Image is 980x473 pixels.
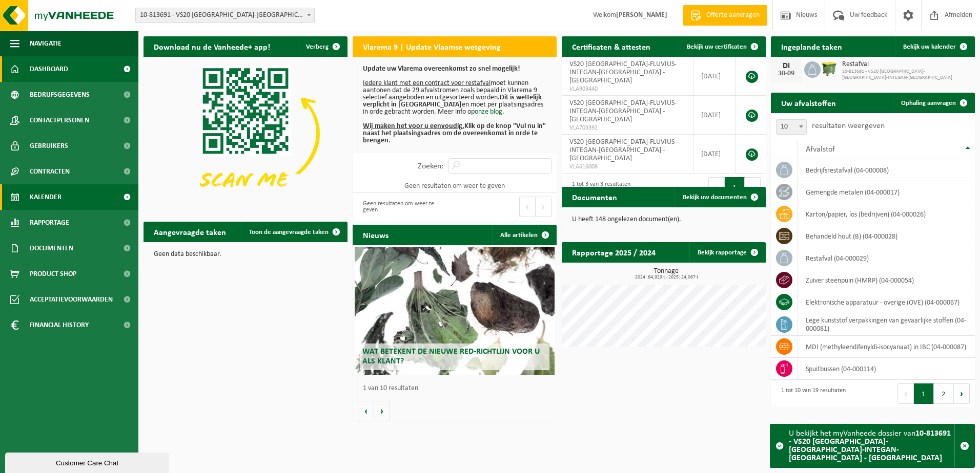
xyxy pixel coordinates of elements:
[842,60,970,69] span: Restafval
[798,336,975,358] td: MDI (methyleendifenyldi-isocyanaat) in IBC (04-000087)
[798,358,975,380] td: spuitbussen (04-000114)
[954,383,970,404] button: Next
[298,36,346,57] button: Verberg
[569,99,677,123] span: VS20 [GEOGRAPHIC_DATA]-FLUVIUS-INTEGAN-[GEOGRAPHIC_DATA] - [GEOGRAPHIC_DATA]
[374,401,390,421] button: Volgende
[708,177,725,198] button: Previous
[569,163,685,171] span: VLA616008
[358,401,374,421] button: Vorige
[693,135,736,174] td: [DATE]
[475,108,504,116] a: onze blog.
[683,194,747,201] span: Bekijk uw documenten
[806,145,835,154] span: Afvalstof
[893,93,974,113] a: Ophaling aanvragen
[683,5,767,26] a: Offerte aanvragen
[30,287,113,312] span: Acceptatievoorwaarden
[567,275,766,280] span: 2024: 64,929 t - 2025: 24,067 t
[362,348,540,365] span: Wat betekent de nieuwe RED-richtlijn voor u als klant?
[363,79,491,87] u: Iedere klant met een contract voor restafval
[567,268,766,280] h3: Tonnage
[144,36,280,56] h2: Download nu de Vanheede+ app!
[30,184,62,210] span: Kalender
[562,242,666,262] h2: Rapportage 2025 / 2024
[771,36,852,56] h2: Ingeplande taken
[30,133,68,159] span: Gebruikers
[798,225,975,247] td: behandeld hout (B) (04-000028)
[135,8,315,23] span: 10-813691 - VS20 ANTWERPEN-FLUVIUS-INTEGAN-HOBOKEN - HOBOKEN
[569,60,677,84] span: VS20 [GEOGRAPHIC_DATA]-FLUVIUS-INTEGAN-[GEOGRAPHIC_DATA] - [GEOGRAPHIC_DATA]
[776,382,846,405] div: 1 tot 10 van 19 resultaten
[798,269,975,291] td: zuiver steenpuin (HMRP) (04-000054)
[562,187,627,207] h2: Documenten
[798,181,975,203] td: gemengde metalen (04-000017)
[519,197,536,217] button: Previous
[30,312,89,338] span: Financial History
[562,36,661,56] h2: Certificaten & attesten
[776,62,797,70] div: DI
[777,120,806,134] span: 10
[812,122,885,130] label: resultaten weergeven
[30,159,70,184] span: Contracten
[353,36,511,56] h2: Vlarema 9 | Update Vlaamse wetgeving
[30,31,62,56] span: Navigatie
[363,66,546,144] p: moet kunnen aantonen dat de 29 afvalstromen zoals bepaald in Vlarema 9 selectief aangeboden en ui...
[776,70,797,77] div: 30-09
[693,96,736,135] td: [DATE]
[363,122,464,130] u: Wij maken het voor u eenvoudig.
[30,56,68,82] span: Dashboard
[771,93,846,113] h2: Uw afvalstoffen
[903,44,956,50] span: Bekijk uw kalender
[569,124,685,132] span: VLA703392
[745,177,761,198] button: Next
[249,229,329,235] span: Toon de aangevraagde taken
[418,162,443,170] label: Zoeken:
[363,65,520,73] b: Update uw Vlarema overeenkomst zo snel mogelijk!
[363,94,542,109] b: Dit is wettelijk verplicht in [GEOGRAPHIC_DATA]
[616,11,667,19] strong: [PERSON_NAME]
[241,222,346,242] a: Toon de aangevraagde taken
[798,159,975,181] td: bedrijfsrestafval (04-000008)
[353,225,399,245] h2: Nieuws
[569,85,685,93] span: VLA903440
[536,197,552,217] button: Next
[914,383,934,404] button: 1
[363,122,546,144] b: Klik op de knop "Vul nu in" naast het plaatsingsadres om de overeenkomst in orde te brengen.
[5,450,171,473] iframe: chat widget
[821,60,838,77] img: WB-1100-HPE-GN-50
[144,57,348,210] img: Download de VHEPlus App
[355,247,555,375] a: Wat betekent de nieuwe RED-richtlijn voor u als klant?
[689,242,765,263] a: Bekijk rapportage
[798,203,975,225] td: karton/papier, los (bedrijven) (04-000026)
[776,119,807,135] span: 10
[30,210,69,235] span: Rapportage
[693,57,736,96] td: [DATE]
[30,235,73,261] span: Documenten
[306,44,329,50] span: Verberg
[789,429,951,462] strong: 10-813691 - VS20 [GEOGRAPHIC_DATA]-[GEOGRAPHIC_DATA]-INTEGAN-[GEOGRAPHIC_DATA] - [GEOGRAPHIC_DATA]
[798,247,975,269] td: restafval (04-000029)
[901,100,956,106] span: Ophaling aanvragen
[136,8,314,23] span: 10-813691 - VS20 ANTWERPEN-FLUVIUS-INTEGAN-HOBOKEN - HOBOKEN
[934,383,954,404] button: 2
[492,225,556,245] a: Alle artikelen
[30,107,89,133] span: Contactpersonen
[842,69,970,81] span: 10-813691 - VS20 [GEOGRAPHIC_DATA]-[GEOGRAPHIC_DATA]-INTEGAN-[GEOGRAPHIC_DATA]
[687,44,747,50] span: Bekijk uw certificaten
[569,138,677,162] span: VS20 [GEOGRAPHIC_DATA]-FLUVIUS-INTEGAN-[GEOGRAPHIC_DATA] - [GEOGRAPHIC_DATA]
[144,222,236,242] h2: Aangevraagde taken
[353,179,557,193] td: Geen resultaten om weer te geven
[704,10,762,20] span: Offerte aanvragen
[675,187,765,207] a: Bekijk uw documenten
[897,383,914,404] button: Previous
[30,261,76,287] span: Product Shop
[572,216,756,223] p: U heeft 148 ongelezen document(en).
[725,177,745,198] button: 1
[798,291,975,313] td: elektronische apparatuur - overige (OVE) (04-000067)
[895,36,974,57] a: Bekijk uw kalender
[363,385,552,392] p: 1 van 10 resultaten
[798,313,975,336] td: lege kunststof verpakkingen van gevaarlijke stoffen (04-000081)
[30,82,90,107] span: Bedrijfsgegevens
[789,424,954,467] div: U bekijkt het myVanheede dossier van
[679,36,765,57] a: Bekijk uw certificaten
